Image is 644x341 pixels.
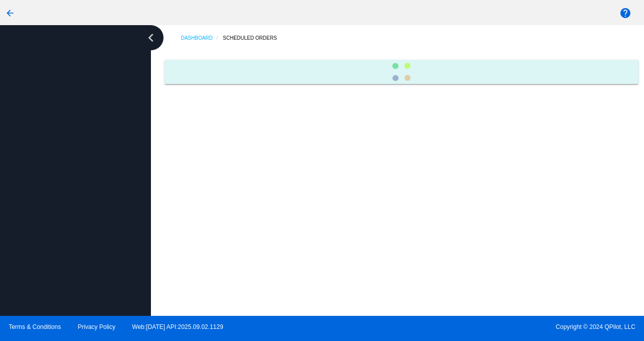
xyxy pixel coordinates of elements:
a: Dashboard [181,30,223,46]
a: Web:[DATE] API:2025.09.02.1129 [132,323,223,330]
mat-icon: help [619,7,631,19]
span: Copyright © 2024 QPilot, LLC [331,323,635,330]
i: chevron_left [143,30,159,46]
a: Terms & Conditions [9,323,61,330]
mat-icon: arrow_back [4,7,16,19]
a: Scheduled Orders [223,30,286,46]
a: Privacy Policy [78,323,116,330]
